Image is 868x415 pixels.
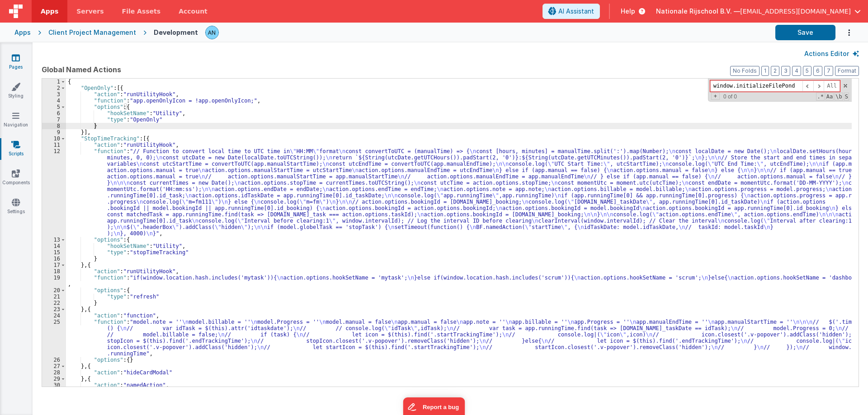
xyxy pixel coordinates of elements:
div: 10 [42,135,66,142]
div: 19 [42,275,66,287]
div: 12 [42,148,66,237]
button: 6 [813,66,822,76]
div: 15 [42,249,66,256]
span: Whole Word Search [835,93,843,101]
span: File Assets [122,7,161,16]
span: Servers [76,7,104,16]
div: Apps [14,28,31,37]
div: 11 [42,142,66,148]
div: 23 [42,306,66,312]
button: Save [775,25,835,40]
div: 4 [42,98,66,104]
div: Development [154,28,198,37]
div: 2 [42,85,66,91]
button: Format [835,66,859,76]
div: 25 [42,319,66,357]
button: Nationale Rijschool B.V. — [EMAIL_ADDRESS][DOMAIN_NAME] [656,7,861,16]
div: 8 [42,123,66,129]
button: 2 [771,66,779,76]
button: Actions Editor [804,49,859,58]
span: Global Named Actions [42,64,121,75]
span: Nationale Rijschool B.V. — [656,7,740,16]
div: 30 [42,382,66,388]
div: 20 [42,287,66,294]
div: 18 [42,268,66,275]
div: 14 [42,243,66,249]
span: [EMAIL_ADDRESS][DOMAIN_NAME] [740,7,851,16]
div: 3 [42,91,66,98]
button: No Folds [730,66,759,76]
div: 6 [42,110,66,117]
span: Alt-Enter [824,80,840,92]
span: Search In Selection [844,93,849,101]
span: CaseSensitive Search [826,93,834,101]
div: 7 [42,117,66,123]
div: 16 [42,256,66,262]
button: AI Assistant [542,4,600,19]
div: 17 [42,262,66,268]
div: 29 [42,376,66,382]
span: Help [621,7,635,16]
button: Options [835,23,854,42]
button: 5 [803,66,811,76]
button: 3 [781,66,790,76]
span: Toggel Replace mode [711,93,720,100]
div: 27 [42,363,66,369]
div: 5 [42,104,66,110]
input: Search for [710,80,802,92]
div: Client Project Management [48,28,136,37]
img: f1d78738b441ccf0e1fcb79415a71bae [206,26,218,39]
span: 0 of 0 [720,93,741,100]
div: 13 [42,237,66,243]
div: 22 [42,300,66,306]
span: RegExp Search [816,93,824,101]
button: 7 [824,66,833,76]
div: 28 [42,369,66,376]
div: 24 [42,312,66,319]
span: AI Assistant [558,7,594,16]
button: 1 [761,66,769,76]
div: 1 [42,79,66,85]
div: 9 [42,129,66,135]
button: 4 [792,66,801,76]
div: 21 [42,294,66,300]
div: 26 [42,357,66,363]
span: Apps [41,7,58,16]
